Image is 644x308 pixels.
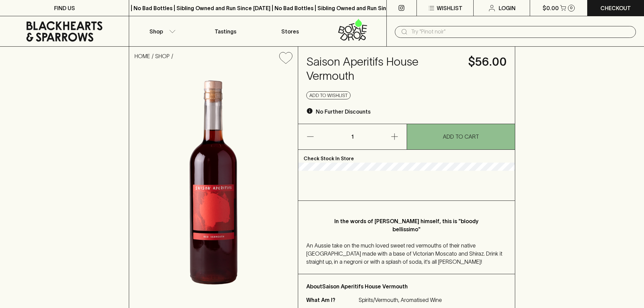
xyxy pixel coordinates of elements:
[193,16,258,46] a: Tastings
[306,282,507,290] p: About Saison Aperitifs House Vermouth
[129,16,193,46] button: Shop
[149,27,163,35] p: Shop
[600,4,631,12] p: Checkout
[543,4,559,12] p: $0.00
[277,49,295,67] button: Add to wishlist
[306,55,460,83] h4: Saison Aperitifs House Vermouth
[155,53,170,59] a: SHOP
[359,296,442,304] p: Spirits/Vermouth, Aromatised Wine
[306,296,357,304] p: What Am I?
[215,27,236,35] p: Tastings
[570,6,573,10] p: 0
[258,16,322,46] a: Stores
[437,4,462,12] p: Wishlist
[306,242,502,265] span: An Aussie take on the much loved sweet red vermouths of their native [GEOGRAPHIC_DATA] made with ...
[443,133,479,141] p: ADD TO CART
[411,26,630,37] input: Try "Pinot noir"
[316,108,371,116] p: No Further Discounts
[281,27,299,35] p: Stores
[468,55,507,69] h4: $56.00
[298,150,515,163] p: Check Stock In Store
[499,4,516,12] p: Login
[344,124,360,149] p: 1
[135,53,150,59] a: HOME
[320,217,493,233] p: In the words of [PERSON_NAME] himself, this is "bloody bellissimo"
[407,124,515,149] button: ADD TO CART
[54,4,75,12] p: FIND US
[306,91,351,99] button: Add to wishlist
